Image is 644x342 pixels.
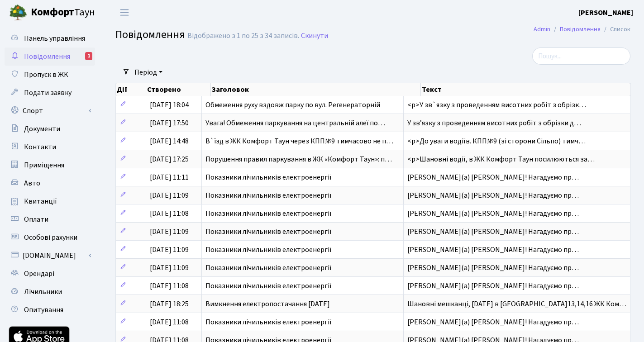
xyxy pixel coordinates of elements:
span: [DATE] 18:04 [150,100,189,110]
a: Приміщення [5,156,95,174]
span: Увага! Обмеження паркування на центральній алеї по… [205,118,385,128]
span: Шановні мешканці, [DATE] в [GEOGRAPHIC_DATA]13,14,16 ЖК Ком… [407,299,626,309]
span: Повідомлення [115,27,185,43]
span: [PERSON_NAME](а) [PERSON_NAME]! Нагадуємо пр… [407,190,579,200]
a: Опитування [5,301,95,319]
span: <p>Шановні водії, в ЖК Комфорт Таун посилюються за… [407,154,595,164]
span: В`їзд в ЖК Комфорт Таун через КПП№9 тимчасово не п… [205,136,393,146]
a: Документи [5,120,95,138]
span: [PERSON_NAME](а) [PERSON_NAME]! Нагадуємо пр… [407,209,579,218]
span: [DATE] 11:08 [150,317,189,327]
span: Показники лічильників електроенергії [205,172,332,182]
span: Авто [24,178,40,188]
span: Особові рахунки [24,233,77,242]
span: Обмеження руху вздовж парку по вул. Регенераторній [205,100,380,110]
span: Таун [31,5,95,20]
a: Повідомлення [560,24,601,34]
span: [DATE] 17:25 [150,154,189,164]
span: Показники лічильників електроенергії [205,227,332,237]
span: [DATE] 14:48 [150,136,189,146]
span: Квитанції [24,196,57,206]
span: Приміщення [24,160,64,170]
a: [DOMAIN_NAME] [5,247,95,265]
span: Повідомлення [24,52,70,62]
span: [DATE] 11:09 [150,263,189,273]
li: Список [601,24,630,34]
span: [PERSON_NAME](а) [PERSON_NAME]! Нагадуємо пр… [407,172,579,182]
span: [PERSON_NAME](а) [PERSON_NAME]! Нагадуємо пр… [407,263,579,273]
button: Переключити навігацію [113,5,136,20]
span: Показники лічильників електроенергії [205,190,332,200]
span: Пропуск в ЖК [24,70,68,80]
span: [PERSON_NAME](а) [PERSON_NAME]! Нагадуємо пр… [407,227,579,237]
span: Документи [24,124,60,134]
span: [DATE] 11:08 [150,209,189,218]
a: Оплати [5,210,95,228]
span: [DATE] 11:11 [150,172,189,182]
div: 1 [85,52,92,60]
span: Порушення правил паркування в ЖК «Комфорт Таун»: п… [205,154,392,164]
span: [DATE] 11:09 [150,190,189,200]
a: Повідомлення1 [5,47,95,66]
span: Показники лічильників електроенергії [205,263,332,273]
a: Скинути [301,32,328,40]
a: Admin [534,24,550,34]
a: Панель управління [5,29,95,47]
span: [DATE] 17:50 [150,118,189,128]
span: Оплати [24,214,48,224]
span: [DATE] 11:09 [150,227,189,237]
span: Показники лічильників електроенергії [205,245,332,255]
a: Квитанції [5,192,95,210]
nav: breadcrumb [520,20,644,39]
div: Відображено з 1 по 25 з 34 записів. [187,32,299,40]
span: Показники лічильників електроенергії [205,281,332,291]
span: Панель управління [24,33,85,43]
span: [PERSON_NAME](а) [PERSON_NAME]! Нагадуємо пр… [407,281,579,291]
span: Вимкнення електропостачання [DATE] [205,299,330,309]
a: Контакти [5,138,95,156]
span: [DATE] 18:25 [150,299,189,309]
a: Пропуск в ЖК [5,66,95,84]
span: Показники лічильників електроенергії [205,317,332,327]
span: Опитування [24,305,63,315]
th: Текст [421,83,630,96]
a: [PERSON_NAME] [578,7,633,18]
span: [DATE] 11:08 [150,281,189,291]
th: Дії [116,83,146,96]
b: Комфорт [31,5,74,19]
span: [PERSON_NAME](а) [PERSON_NAME]! Нагадуємо пр… [407,317,579,327]
a: Орендарі [5,265,95,283]
a: Подати заявку [5,84,95,102]
img: logo.png [9,4,27,22]
span: Контакти [24,142,56,152]
a: Лічильники [5,283,95,301]
th: Заголовок [211,83,420,96]
a: Особові рахунки [5,228,95,247]
span: [DATE] 11:09 [150,245,189,255]
a: Авто [5,174,95,192]
input: Пошук... [532,47,630,65]
span: <p>У зв`язку з проведенням висотних робіт з обрізк… [407,100,586,110]
span: [PERSON_NAME](а) [PERSON_NAME]! Нагадуємо пр… [407,245,579,255]
a: Спорт [5,102,95,120]
span: Показники лічильників електроенергії [205,209,332,218]
span: У звʼязку з проведенням висотних робіт з обрізки д… [407,118,581,128]
b: [PERSON_NAME] [578,8,633,18]
a: Період [131,65,166,80]
span: Подати заявку [24,88,72,98]
th: Створено [146,83,211,96]
span: Орендарі [24,269,54,279]
span: Лічильники [24,287,62,297]
span: <p>До уваги водіїв. КПП№9 (зі сторони Сільпо) тимч… [407,136,586,146]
